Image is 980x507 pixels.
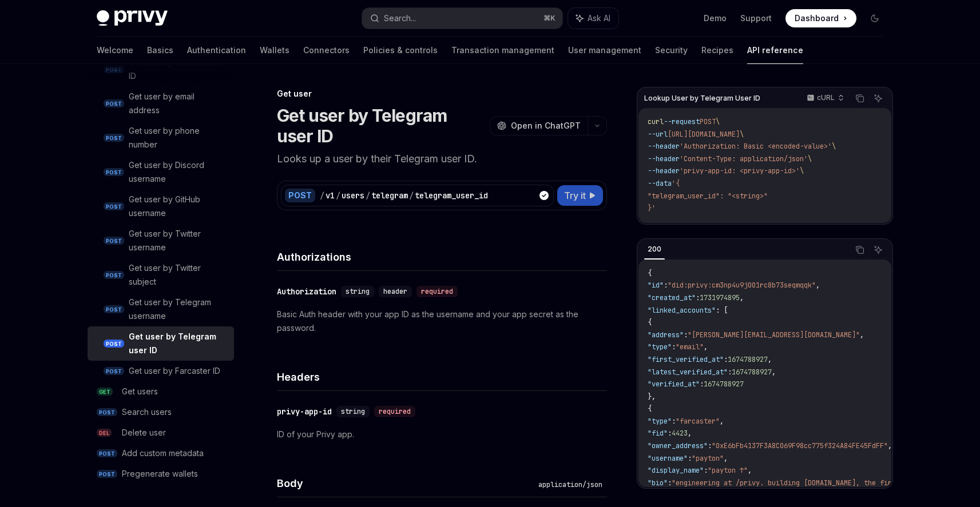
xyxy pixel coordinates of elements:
[129,158,227,186] div: Get user by Discord username
[129,364,220,378] div: Get user by Farcaster ID
[688,429,692,438] span: ,
[676,342,704,352] span: "email"
[88,223,234,258] a: POSTGet user by Twitter username
[147,37,173,64] a: Basics
[104,99,124,108] span: POST
[648,318,652,327] span: {
[871,91,886,106] button: Ask AI
[648,179,672,188] span: --data
[712,441,888,450] span: "0xE6bFb4137F3A8C069F98cc775f324A84FE45FdFF"
[543,14,556,23] span: ⌘ K
[644,94,760,103] span: Lookup User by Telegram User ID
[415,190,488,201] div: telegram_user_id
[748,466,752,475] span: ,
[362,8,562,29] button: Search...⌘K
[88,121,234,155] a: POSTGet user by phone number
[672,429,688,438] span: 4423
[648,142,680,151] span: --header
[97,10,168,26] img: dark logo
[732,368,772,377] span: 1674788927
[568,8,618,29] button: Ask AI
[740,13,772,24] a: Support
[648,466,704,475] span: "display_name"
[326,190,335,201] div: v1
[708,441,712,450] span: :
[277,476,534,491] h4: Body
[680,154,808,163] span: 'Content-Type: application/json'
[88,443,234,464] a: POSTAdd custom metadata
[648,269,652,278] span: {
[800,166,804,175] span: \
[104,134,124,142] span: POST
[716,306,728,315] span: : [
[692,454,724,463] span: "payton"
[277,151,607,167] p: Looks up a user by their Telegram user ID.
[342,190,364,201] div: users
[668,281,816,290] span: "did:privy:cm3np4u9j001rc8b73seqmqqk"
[336,190,340,201] div: /
[648,454,688,463] span: "username"
[104,305,124,314] span: POST
[648,441,708,450] span: "owner_address"
[277,286,336,297] div: Authorization
[684,330,688,340] span: :
[320,190,324,201] div: /
[97,429,112,437] span: DEL
[648,203,656,213] span: }'
[728,368,732,377] span: :
[664,281,668,290] span: :
[371,190,408,201] div: telegram
[346,287,370,296] span: string
[724,355,728,364] span: :
[129,193,227,220] div: Get user by GitHub username
[129,227,227,254] div: Get user by Twitter username
[511,120,581,131] span: Open in ChatGPT
[648,166,680,175] span: --header
[104,367,124,376] span: POST
[277,308,607,335] p: Basic Auth header with your app ID as the username and your app secret as the password.
[700,293,740,302] span: 1731974895
[88,422,234,443] a: DELDelete user
[648,130,668,139] span: --url
[564,189,586,202] span: Try it
[285,189,315,202] div: POST
[568,37,641,64] a: User management
[88,86,234,121] a: POSTGet user by email address
[688,330,860,340] span: "[PERSON_NAME][EMAIL_ADDRESS][DOMAIN_NAME]"
[104,340,124,348] span: POST
[260,37,289,64] a: Wallets
[852,242,867,257] button: Copy the contents from the code block
[277,428,607,441] p: ID of your Privy app.
[648,306,716,315] span: "linked_accounts"
[648,342,672,352] span: "type"
[374,406,415,417] div: required
[129,330,227,357] div: Get user by Telegram user ID
[866,9,884,27] button: Toggle dark mode
[688,454,692,463] span: :
[672,417,676,426] span: :
[409,190,414,201] div: /
[668,130,740,139] span: [URL][DOMAIN_NAME]
[668,429,672,438] span: :
[88,189,234,223] a: POSTGet user by GitHub username
[740,130,744,139] span: \
[648,417,672,426] span: "type"
[384,11,416,25] div: Search...
[129,124,227,151] div: Get user by phone number
[129,261,227,289] div: Get user by Twitter subject
[648,392,656,401] span: },
[655,37,688,64] a: Security
[277,369,607,385] h4: Headers
[88,258,234,292] a: POSTGet user by Twitter subject
[88,361,234,381] a: POSTGet user by Farcaster ID
[704,466,708,475] span: :
[648,293,696,302] span: "created_at"
[88,292,234,326] a: POSTGet user by Telegram username
[772,368,776,377] span: ,
[716,117,720,126] span: \
[795,13,839,24] span: Dashboard
[832,142,836,151] span: \
[700,380,704,389] span: :
[785,9,856,27] a: Dashboard
[668,478,672,488] span: :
